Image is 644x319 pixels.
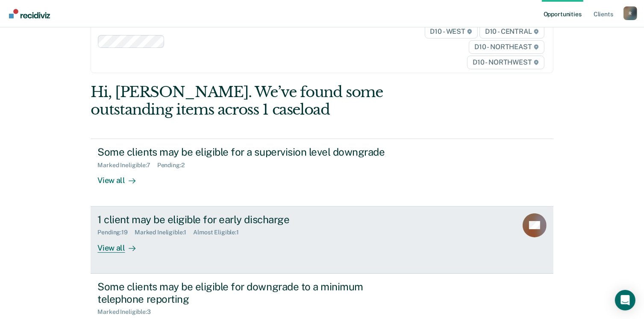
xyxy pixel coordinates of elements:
[91,207,553,274] a: 1 client may be eligible for early dischargePending:19Marked Ineligible:1Almost Eligible:1View all
[479,25,544,38] span: D10 - CENTRAL
[469,40,544,54] span: D10 - NORTHEAST
[97,308,157,316] div: Marked Ineligible : 3
[467,56,544,69] span: D10 - NORTHWEST
[623,6,637,20] div: R
[157,162,191,169] div: Pending : 2
[615,290,635,310] div: Open Intercom Messenger
[97,281,397,305] div: Some clients may be eligible for downgrade to a minimum telephone reporting
[193,229,246,236] div: Almost Eligible : 1
[425,25,478,38] span: D10 - WEST
[97,236,145,253] div: View all
[97,146,397,158] div: Some clients may be eligible for a supervision level downgrade
[623,6,637,20] button: Profile dropdown button
[91,83,461,118] div: Hi, [PERSON_NAME]. We’ve found some outstanding items across 1 caseload
[91,139,553,206] a: Some clients may be eligible for a supervision level downgradeMarked Ineligible:7Pending:2View all
[97,213,397,226] div: 1 client may be eligible for early discharge
[9,9,50,18] img: Recidiviz
[97,169,145,186] div: View all
[135,229,193,236] div: Marked Ineligible : 1
[97,229,135,236] div: Pending : 19
[97,162,157,169] div: Marked Ineligible : 7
